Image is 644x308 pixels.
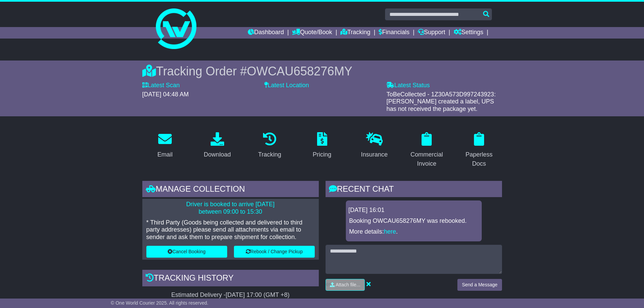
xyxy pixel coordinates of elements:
[142,82,180,89] label: Latest Scan
[408,150,445,168] div: Commercial Invoice
[142,270,319,288] div: Tracking history
[254,130,285,162] a: Tracking
[146,246,227,258] button: Cancel Booking
[340,27,370,39] a: Tracking
[384,228,396,235] a: here
[349,207,479,214] div: [DATE] 16:01
[404,130,450,171] a: Commercial Invoice
[248,27,284,39] a: Dashboard
[292,27,332,39] a: Quote/Book
[111,300,209,306] span: © One World Courier 2025. All rights reserved.
[349,228,478,236] p: More details: .
[461,150,498,168] div: Paperless Docs
[234,246,315,258] button: Rebook / Change Pickup
[313,150,331,159] div: Pricing
[142,91,189,98] span: [DATE] 04:48 AM
[146,219,315,241] p: * Third Party (Goods being collected and delivered to third party addresses) please send all atta...
[264,82,309,89] label: Latest Location
[418,27,445,39] a: Support
[326,181,502,199] div: RECENT CHAT
[349,217,478,225] p: Booking OWCAU658276MY was rebooked.
[247,64,352,78] span: OWCAU658276MY
[157,150,172,159] div: Email
[153,130,177,162] a: Email
[386,82,430,89] label: Latest Status
[308,130,336,162] a: Pricing
[226,291,290,299] div: [DATE] 17:00 (GMT +8)
[142,181,319,199] div: Manage collection
[258,150,281,159] div: Tracking
[379,27,409,39] a: Financials
[142,64,502,78] div: Tracking Order #
[456,130,502,171] a: Paperless Docs
[142,291,319,299] div: Estimated Delivery -
[386,91,496,112] span: ToBeCollected - 1Z30A573D997243923: [PERSON_NAME] created a label, UPS has not received the packa...
[457,279,502,291] button: Send a Message
[361,150,388,159] div: Insurance
[199,130,235,162] a: Download
[454,27,483,39] a: Settings
[204,150,231,159] div: Download
[357,130,392,162] a: Insurance
[146,201,315,215] p: Driver is booked to arrive [DATE] between 09:00 to 15:30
